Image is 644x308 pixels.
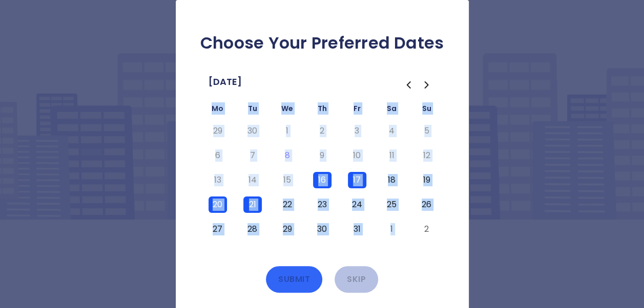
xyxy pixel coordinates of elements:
button: Thursday, October 16th, 2025, selected [313,172,331,188]
button: Wednesday, October 15th, 2025 [278,172,297,188]
button: Tuesday, September 30th, 2025 [243,123,262,139]
button: Monday, September 29th, 2025 [209,123,227,139]
span: [DATE] [209,74,242,90]
button: Thursday, October 2nd, 2025 [313,123,331,139]
button: Saturday, October 18th, 2025 [383,172,401,188]
button: Friday, October 3rd, 2025 [348,123,366,139]
button: Tuesday, October 7th, 2025 [243,147,262,164]
button: Go to the Next Month [418,76,436,94]
button: Friday, October 31st, 2025 [348,221,366,237]
h2: Choose Your Preferred Dates [192,33,452,53]
button: Tuesday, October 21st, 2025, selected [243,196,262,213]
button: Wednesday, October 22nd, 2025 [278,196,297,213]
button: Sunday, October 12th, 2025 [418,147,436,164]
th: Tuesday [235,102,270,119]
button: Sunday, November 2nd, 2025 [418,221,436,237]
button: Sunday, October 5th, 2025 [418,123,436,139]
th: Monday [200,102,235,119]
button: Sunday, October 26th, 2025 [418,196,436,213]
th: Wednesday [270,102,305,119]
button: Friday, October 24th, 2025 [348,196,366,213]
table: October 2025 [200,102,444,241]
button: Wednesday, October 29th, 2025 [278,221,297,237]
button: Sunday, October 19th, 2025 [418,172,436,188]
button: Go to the Previous Month [399,76,418,94]
button: Thursday, October 30th, 2025 [313,221,331,237]
button: Saturday, November 1st, 2025 [383,221,401,237]
button: Saturday, October 25th, 2025 [383,196,401,213]
button: Friday, October 10th, 2025 [348,147,366,164]
button: Tuesday, October 14th, 2025 [243,172,262,188]
button: Monday, October 13th, 2025 [209,172,227,188]
button: Thursday, October 9th, 2025 [313,147,331,164]
th: Friday [340,102,375,119]
button: Monday, October 27th, 2025 [209,221,227,237]
button: Today, Wednesday, October 8th, 2025 [278,147,297,164]
th: Sunday [409,102,444,119]
button: Saturday, October 11th, 2025 [383,147,401,164]
button: Tuesday, October 28th, 2025 [243,221,262,237]
th: Thursday [305,102,340,119]
button: Monday, October 20th, 2025, selected [209,196,227,213]
button: Thursday, October 23rd, 2025 [313,196,331,213]
button: Saturday, October 4th, 2025 [383,123,401,139]
button: Monday, October 6th, 2025 [209,147,227,164]
th: Saturday [375,102,409,119]
button: Friday, October 17th, 2025, selected [348,172,366,188]
button: Wednesday, October 1st, 2025 [278,123,297,139]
